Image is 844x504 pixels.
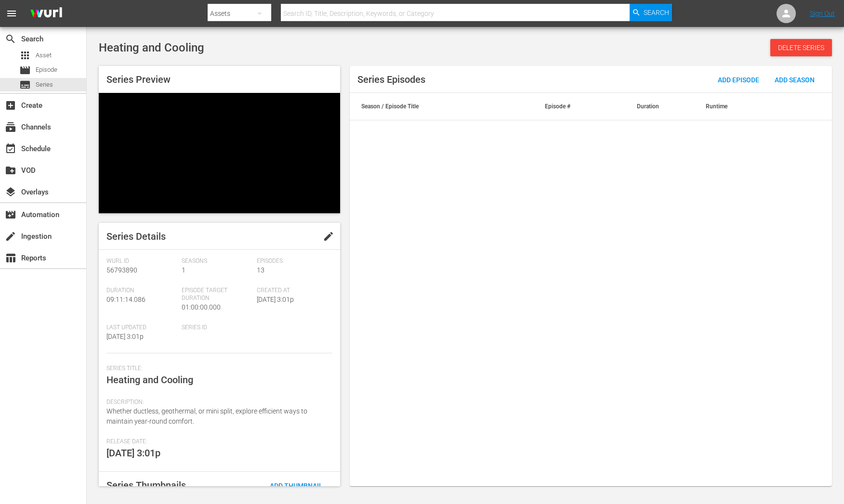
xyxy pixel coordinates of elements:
[257,296,294,303] span: [DATE] 3:01p
[182,303,221,311] span: 01:00:00.000
[106,296,145,303] span: 09:11:14.086
[6,8,17,19] span: menu
[106,74,171,85] span: Series Preview
[106,479,186,491] span: Series Thumbnails
[5,33,16,45] span: Search
[182,287,252,302] span: Episode Target Duration
[810,10,835,17] a: Sign Out
[5,121,16,133] span: Channels
[5,252,16,264] span: Reports
[770,39,832,56] button: Delete Series
[106,365,328,373] span: Series Title:
[19,50,31,61] span: Asset
[106,447,160,459] span: [DATE] 3:01p
[257,266,264,274] span: 13
[257,258,327,265] span: Episodes
[262,482,330,490] span: Add Thumbnail
[99,41,204,54] span: Heating and Cooling
[317,225,340,248] button: edit
[767,76,822,84] span: Add Season
[106,407,307,425] span: Whether ductless, geothermal, or mini split, explore efficient ways to maintain year-round comfort.
[106,438,328,446] span: Release Date:
[625,93,694,120] th: Duration
[106,287,177,295] span: Duration
[630,4,672,21] button: Search
[357,74,425,85] span: Series Episodes
[106,399,328,406] span: Description:
[262,477,330,494] button: Add Thumbnail
[36,80,53,90] span: Series
[5,143,16,155] span: Schedule
[23,2,69,25] img: ans4CAIJ8jUAAAAAAAAAAAAAAAAAAAAAAAAgQb4GAAAAAAAAAAAAAAAAAAAAAAAAJMjXAAAAAAAAAAAAAAAAAAAAAAAAgAT5G...
[5,209,16,220] span: Automation
[257,287,327,295] span: Created At
[182,266,185,274] span: 1
[19,79,31,90] span: Series
[36,51,52,60] span: Asset
[694,93,763,120] th: Runtime
[644,4,669,21] span: Search
[710,71,767,88] button: Add Episode
[770,44,832,52] span: Delete Series
[106,231,166,242] span: Series Details
[5,100,16,111] span: Create
[350,93,533,120] th: Season / Episode Title
[5,231,16,242] span: Ingestion
[5,186,16,198] span: Overlays
[106,324,177,332] span: Last Updated
[106,374,193,386] span: Heating and Cooling
[710,76,767,84] span: Add Episode
[5,165,16,176] span: VOD
[767,71,822,88] button: Add Season
[182,258,252,265] span: Seasons
[36,65,57,75] span: Episode
[182,324,252,332] span: Series ID
[323,231,334,242] span: edit
[533,93,602,120] th: Episode #
[106,258,177,265] span: Wurl Id
[19,65,31,76] span: Episode
[106,333,144,340] span: [DATE] 3:01p
[106,266,137,274] span: 56793890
